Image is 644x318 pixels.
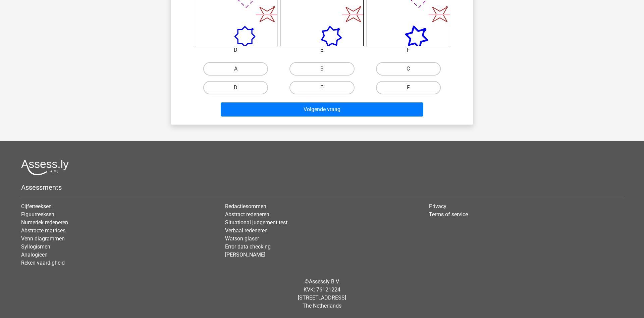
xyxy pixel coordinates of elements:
[16,272,628,315] div: © KVK: 76121224 [STREET_ADDRESS] The Netherlands
[203,62,268,76] label: A
[289,62,354,76] label: B
[225,227,268,234] a: Verbaal redeneren
[225,219,287,226] a: Situational judgement test
[21,227,65,234] a: Abstracte matrices
[221,102,424,117] button: Volgende vraag
[21,203,52,210] a: Cijferreeksen
[429,203,446,210] a: Privacy
[189,46,282,54] div: D
[21,211,54,218] a: Figuurreeksen
[309,278,340,285] a: Assessly B.V.
[225,211,269,218] a: Abstract redeneren
[21,219,68,226] a: Numeriek redeneren
[225,243,271,250] a: Error data checking
[225,252,265,258] a: [PERSON_NAME]
[21,260,65,266] a: Reken vaardigheid
[21,235,65,242] a: Venn diagrammen
[203,81,268,94] label: D
[225,235,259,242] a: Watson glaser
[362,46,455,54] div: F
[21,252,48,258] a: Analogieen
[21,243,50,250] a: Syllogismen
[376,62,441,76] label: C
[289,81,354,94] label: E
[376,81,441,94] label: F
[225,203,266,210] a: Redactiesommen
[21,160,69,175] img: Assessly logo
[275,46,369,54] div: E
[21,183,623,191] h5: Assessments
[429,211,468,218] a: Terms of service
